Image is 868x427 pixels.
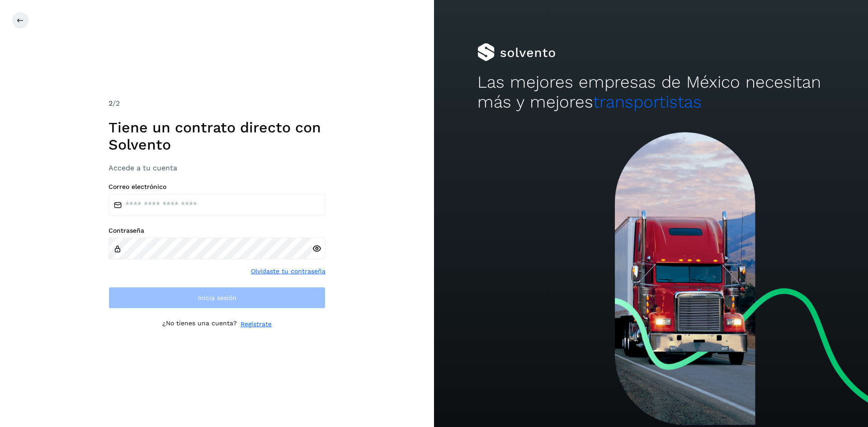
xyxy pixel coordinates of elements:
span: 2 [108,99,113,108]
label: Contraseña [108,227,325,235]
span: transportistas [593,92,702,112]
h1: Tiene un contrato directo con Solvento [108,119,325,154]
a: Olvidaste tu contraseña [251,267,325,276]
span: Inicia sesión [198,295,236,301]
div: /2 [108,98,325,109]
h2: Las mejores empresas de México necesitan más y mejores [477,72,825,113]
button: Inicia sesión [108,287,325,309]
label: Correo electrónico [108,183,325,191]
p: ¿No tienes una cuenta? [162,319,237,329]
h3: Accede a tu cuenta [108,164,325,172]
a: Regístrate [241,319,272,329]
